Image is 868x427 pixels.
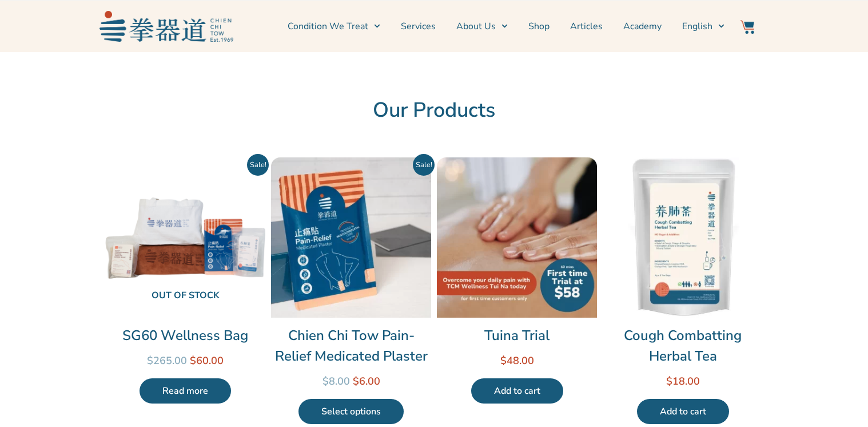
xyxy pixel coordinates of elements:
a: Condition We Treat [288,12,380,41]
span: $ [322,374,329,388]
a: Shop [528,12,550,41]
a: Add to cart: “Tuina Trial” [471,378,563,404]
a: SG60 Wellness Bag [105,325,265,346]
bdi: 60.00 [190,354,224,367]
img: Website Icon-03 [740,20,754,34]
img: Tuina Trial [437,157,597,318]
span: Sale! [247,154,269,176]
img: Cough Combatting Herbal Tea [603,157,763,318]
span: $ [353,374,359,388]
a: Articles [570,12,603,41]
bdi: 48.00 [500,354,534,367]
span: Out of stock [114,284,256,309]
span: $ [190,354,196,367]
h2: Our Products [105,98,763,123]
a: Services [401,12,436,41]
a: Add to cart: “Cough Combatting Herbal Tea” [637,399,729,424]
a: Academy [623,12,662,41]
span: Sale! [413,154,435,176]
nav: Menu [239,12,725,41]
span: $ [666,374,672,388]
bdi: 8.00 [322,374,350,388]
a: Cough Combatting Herbal Tea [603,325,763,366]
a: Read more about “SG60 Wellness Bag” [140,378,231,404]
a: English [682,12,724,41]
span: $ [147,354,153,367]
bdi: 265.00 [147,354,187,367]
a: Tuina Trial [437,325,597,346]
bdi: 18.00 [666,374,700,388]
img: Chien Chi Tow Pain-Relief Medicated Plaster [271,157,431,318]
img: SG60 Wellness Bag [105,157,265,318]
a: Select options for “Chien Chi Tow Pain-Relief Medicated Plaster” [298,399,404,424]
span: English [682,19,712,33]
a: About Us [456,12,508,41]
a: Out of stock [105,157,265,318]
span: $ [500,354,507,367]
a: Chien Chi Tow Pain-Relief Medicated Plaster [271,325,431,366]
bdi: 6.00 [353,374,380,388]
